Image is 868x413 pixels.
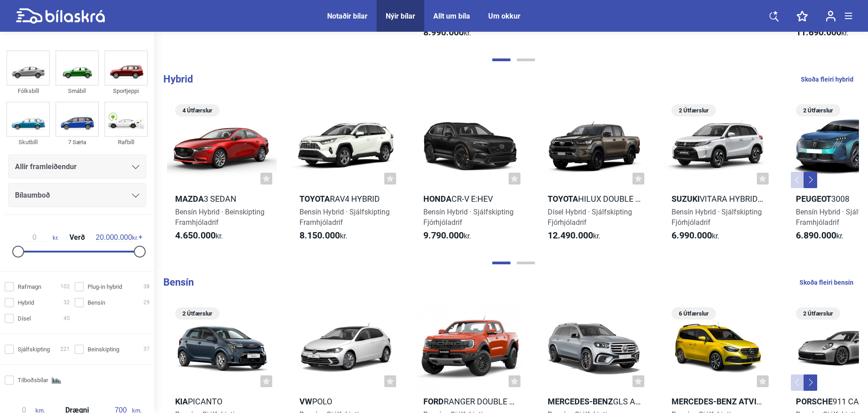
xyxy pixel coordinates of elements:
[492,58,510,61] button: Page 1
[18,298,34,307] span: Hybrid
[167,194,277,204] h2: 3 Sedan
[672,22,712,33] b: 9.790.777
[18,282,41,292] span: Rafmagn
[791,374,804,391] button: Previous
[104,137,148,147] div: Rafbíll
[663,101,773,249] a: 2 ÚtfærslurSuzukiVitara Hybrid 4WDBensín Hybrid · SjálfskiptingFjórhjóladrif6.990.000kr.
[663,396,773,407] h2: T-Class T180 millilangur
[104,86,148,96] div: Sportjeppi
[16,233,59,242] span: kr.
[423,208,514,227] span: Bensín Hybrid · Sjálfskipting Fjórhjóladrif
[299,230,347,241] span: kr.
[796,397,833,406] b: Porsche
[60,282,70,292] span: 102
[492,262,510,264] button: Page 1
[433,12,470,20] a: Allt um bíla
[423,397,444,406] b: Ford
[18,345,50,354] span: Sjálfskipting
[175,397,188,406] b: Kia
[299,230,340,241] b: 8.150.000
[423,27,464,38] b: 8.990.000
[517,262,535,264] button: Page 2
[796,230,836,241] b: 6.890.000
[299,397,312,406] b: VW
[804,172,817,188] button: Next
[415,101,525,249] a: HondaCR-V e:HEVBensín Hybrid · SjálfskiptingFjórhjóladrif9.790.000kr.
[64,298,70,307] span: 32
[423,27,471,38] span: kr.
[299,194,330,204] b: Toyota
[143,282,150,292] span: 38
[143,298,150,307] span: 29
[548,22,593,33] b: 15.490.000
[175,194,204,204] b: Mazda
[548,397,613,406] b: Mercedes-Benz
[60,345,70,354] span: 221
[180,307,215,320] span: 2 Útfærslur
[386,12,415,20] a: Nýir bílar
[143,345,150,354] span: 37
[88,345,119,354] span: Beinskipting
[18,375,48,385] span: Tilboðsbílar
[517,58,535,61] button: Page 2
[67,234,87,241] span: Verð
[488,12,520,20] a: Um okkur
[796,230,843,241] span: kr.
[175,230,216,241] b: 4.650.000
[415,396,525,407] h2: Ranger Double Cab
[88,282,122,292] span: Plug-in hybrid
[539,396,649,407] h2: GLS AMG 63 4MATIC
[175,230,223,241] span: kr.
[800,307,836,320] span: 2 Útfærslur
[796,194,831,204] b: Peugeot
[826,10,836,22] img: user-login.svg
[548,194,578,204] b: Toyota
[791,172,804,188] button: Previous
[796,27,841,38] b: 11.690.000
[799,277,853,288] a: Skoða fleiri bensín
[96,233,138,242] span: kr.
[299,22,345,33] b: 14.490.000
[291,396,401,407] h2: Polo
[804,374,817,391] button: Next
[539,194,649,204] h2: Hilux Double Cab 48V
[64,314,70,323] span: 45
[167,101,277,249] a: 4 ÚtfærslurMazda3 SedanBensín Hybrid · BeinskiptingFramhjóladrif4.650.000kr.
[163,277,194,288] b: Bensín
[663,194,773,204] h2: Vitara Hybrid 4WD
[800,104,836,117] span: 2 Útfærslur
[6,86,50,96] div: Fólksbíll
[539,101,649,249] a: ToyotaHilux Double Cab 48VDísel Hybrid · SjálfskiptingFjórhjóladrif12.490.000kr.
[796,27,848,38] span: kr.
[15,189,50,202] span: Bílaumboð
[291,101,401,249] a: ToyotaRAV4 HybridBensín Hybrid · SjálfskiptingFramhjóladrif8.150.000kr.
[327,12,368,20] a: Notaðir bílar
[548,208,632,227] span: Dísel Hybrid · Sjálfskipting Fjórhjóladrif
[548,230,593,241] b: 12.490.000
[672,194,700,204] b: Suzuki
[175,22,221,33] b: 13.990.000
[180,104,215,117] span: 4 Útfærslur
[423,230,464,241] b: 9.790.000
[18,314,31,323] span: Dísel
[423,194,451,204] b: Honda
[676,104,711,117] span: 2 Útfærslur
[415,194,525,204] h2: CR-V e:HEV
[676,307,711,320] span: 6 Útfærslur
[672,230,719,241] span: kr.
[88,298,105,307] span: Bensín
[548,230,600,241] span: kr.
[163,73,193,85] b: Hybrid
[15,160,77,173] span: Allir framleiðendur
[55,86,99,96] div: Smábíl
[672,230,712,241] b: 6.990.000
[167,396,277,407] h2: Picanto
[291,194,401,204] h2: RAV4 Hybrid
[299,208,390,227] span: Bensín Hybrid · Sjálfskipting Framhjóladrif
[801,73,853,85] a: Skoða fleiri hybrid
[672,208,762,227] span: Bensín Hybrid · Sjálfskipting Fjórhjóladrif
